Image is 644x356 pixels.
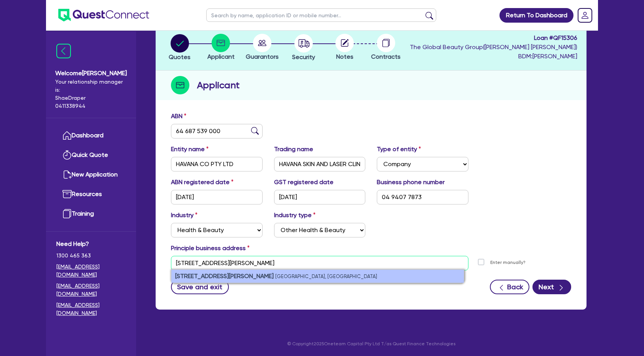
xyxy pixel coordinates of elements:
[206,8,436,22] input: Search by name, application ID or mobile number...
[56,185,126,204] a: Resources
[150,340,592,347] p: © Copyright 2025 Oneteam Capital Pty Ltd T/as Quest Finance Technologies
[274,178,333,187] label: GST registered date
[377,145,421,154] label: Type of entity
[292,34,315,62] button: Security
[56,301,126,317] a: [EMAIL_ADDRESS][DOMAIN_NAME]
[56,239,126,249] span: Need Help?
[56,282,126,298] a: [EMAIL_ADDRESS][DOMAIN_NAME]
[62,209,72,218] img: training
[336,53,353,60] span: Notes
[490,259,526,266] label: Enter manually?
[371,53,401,60] span: Contracts
[171,112,186,121] label: ABN
[171,190,263,204] input: DD / MM / YYYY
[292,53,315,61] span: Security
[197,78,240,92] h2: Applicant
[575,5,595,25] a: Dropdown toggle
[56,44,71,58] img: icon-menu-close
[171,280,229,294] button: Save and exit
[56,126,126,145] a: Dashboard
[499,8,573,23] a: Return To Dashboard
[410,33,577,43] span: Loan # QF15306
[56,204,126,224] a: Training
[56,145,126,165] a: Quick Quote
[175,272,274,280] strong: [STREET_ADDRESS][PERSON_NAME]
[275,274,377,279] small: [GEOGRAPHIC_DATA], [GEOGRAPHIC_DATA]
[56,165,126,185] a: New Application
[490,280,529,294] button: Back
[171,145,209,154] label: Entity name
[171,178,233,187] label: ABN registered date
[410,43,577,51] span: The Global Beauty Group ( [PERSON_NAME] [PERSON_NAME] )
[56,263,126,279] a: [EMAIL_ADDRESS][DOMAIN_NAME]
[274,190,366,204] input: DD / MM / YYYY
[62,170,72,179] img: new-application
[168,34,191,62] button: Quotes
[58,9,149,21] img: quest-connect-logo-blue
[532,280,571,294] button: Next
[55,78,127,110] span: Your relationship manager is: Shae Draper 0411338944
[251,127,259,135] img: abn-lookup icon
[62,190,72,199] img: resources
[171,211,197,220] label: Industry
[55,69,127,78] span: Welcome [PERSON_NAME]
[62,150,72,160] img: quick-quote
[171,244,250,253] label: Principle business address
[169,53,191,61] span: Quotes
[171,76,189,94] img: step-icon
[274,145,313,154] label: Trading name
[377,178,445,187] label: Business phone number
[56,252,126,260] span: 1300 465 363
[246,53,279,60] span: Guarantors
[207,53,235,60] span: Applicant
[410,52,577,61] span: BDM: [PERSON_NAME]
[274,211,315,220] label: Industry type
